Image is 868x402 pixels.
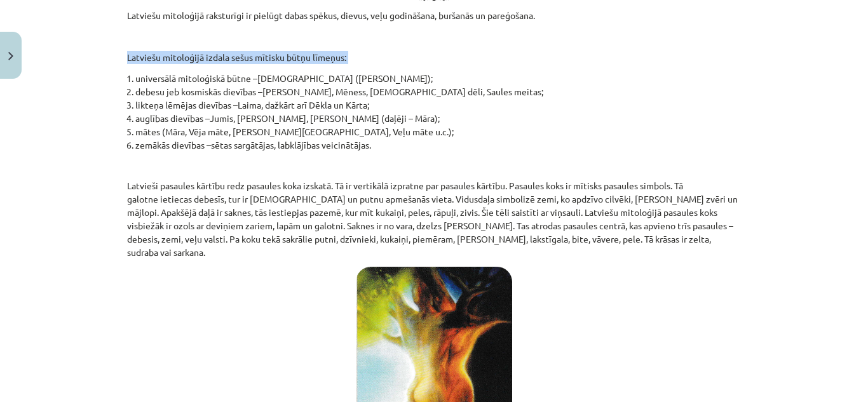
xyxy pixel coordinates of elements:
li: debesu jeb kosmiskās dievības – [PERSON_NAME], Mēness, [DEMOGRAPHIC_DATA] dēli, Saules meitas; [135,85,741,98]
li: zemākās dievības – sētas sargātājas, labklājības veicinātājas. [135,138,741,152]
li: auglības dievības – Jumis, [PERSON_NAME], [PERSON_NAME] (daļēji – Māra); [135,112,741,125]
p: Latvieši pasaules kārtību redz pasaules koka izskatā. Tā ir vertikālā izpratne par pasaules kārtī... [127,179,741,259]
li: universālā mitoloģiskā būtne – [DEMOGRAPHIC_DATA] ([PERSON_NAME]); [135,72,741,85]
p: Latviešu mitoloģijā izdala sešus mītisku būtņu līmeņus: [127,51,741,64]
img: icon-close-lesson-0947bae3869378f0d4975bcd49f059093ad1ed9edebbc8119c70593378902aed.svg [8,52,13,60]
li: likteņa lēmējas dievības – Laima, dažkārt arī Dēkla un Kārta; [135,98,741,112]
p: Latviešu mitoloģijā raksturīgi ir pielūgt dabas spēkus, dievus, veļu godināšana, buršanās un pare... [127,9,741,22]
li: mātes (Māra, Vēja māte, [PERSON_NAME][GEOGRAPHIC_DATA], Veļu māte u.c.); [135,125,741,138]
